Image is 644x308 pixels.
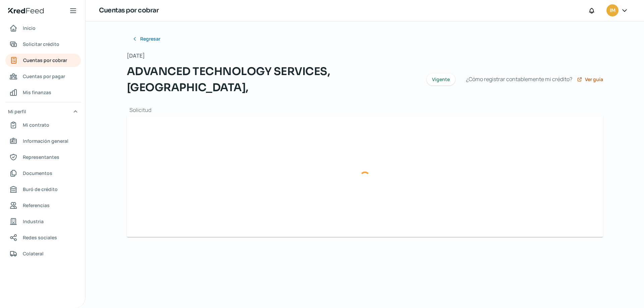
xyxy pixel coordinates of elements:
a: Inicio [5,21,81,35]
span: Representantes [23,153,59,161]
a: Referencias [5,199,81,212]
a: Mis finanzas [5,86,81,99]
span: Industria [23,217,44,226]
h1: Cuentas por cobrar [99,6,159,15]
span: IM [610,7,615,15]
span: Mi perfil [8,107,26,116]
a: Redes sociales [5,231,81,244]
a: Cuentas por cobrar [5,54,81,67]
span: Ver guía [585,77,603,82]
a: Información general [5,134,81,148]
span: Buró de crédito [23,185,58,193]
h1: Solicitud [127,106,603,114]
a: Cuentas por pagar [5,70,81,83]
button: Regresar [127,32,166,46]
a: Representantes [5,150,81,164]
a: Documentos [5,167,81,180]
a: Buró de crédito [5,183,81,196]
a: Industria [5,215,81,228]
span: Colateral [23,249,44,258]
span: Cuentas por cobrar [23,56,67,64]
span: Solicitar crédito [23,40,59,48]
a: Ver guía [577,77,603,82]
span: Información general [23,137,68,145]
span: Documentos [23,169,52,177]
span: Mis finanzas [23,88,51,97]
span: Referencias [23,201,50,209]
span: [DATE] [127,51,145,61]
span: Cuentas por pagar [23,72,65,80]
span: Mi contrato [23,121,49,129]
span: Inicio [23,24,36,32]
span: Redes sociales [23,233,57,242]
span: Regresar [140,37,160,41]
a: Colateral [5,247,81,260]
span: ¿Cómo registrar contablemente mi crédito? [466,74,572,84]
span: Vigente [432,77,450,82]
a: Mi contrato [5,118,81,132]
span: ADVANCED TECHNOLOGY SERVICES, [GEOGRAPHIC_DATA], [127,63,419,96]
a: Solicitar crédito [5,38,81,51]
